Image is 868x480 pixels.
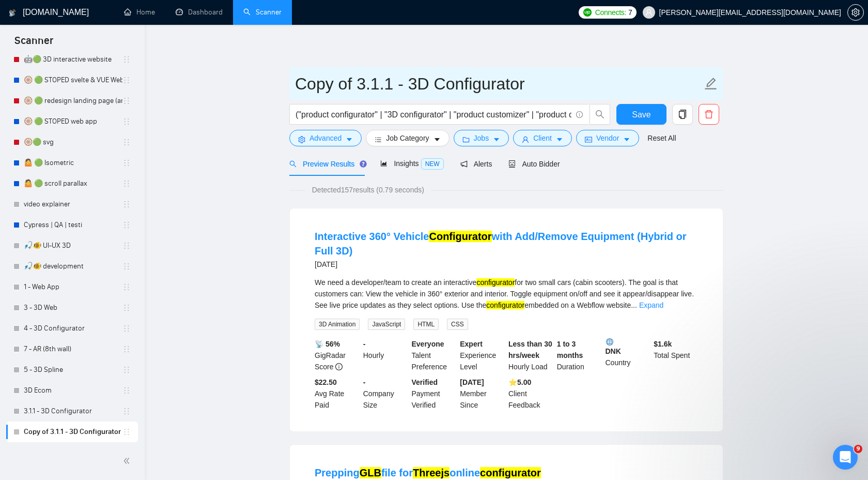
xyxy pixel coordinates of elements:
b: 📡 56% [315,340,340,348]
b: ⭐️ 5.00 [508,378,531,386]
span: caret-down [346,136,353,143]
span: holder [122,386,131,395]
button: idcardVendorcaret-down [576,130,639,146]
div: Duration [555,338,603,372]
span: holder [122,283,131,291]
a: Cypress | QA | testi [24,215,122,235]
li: 🛞 🟢 redesign landing page (animat*) | 3D [6,91,138,111]
mark: configurator [486,301,524,309]
span: holder [122,407,131,415]
div: Avg Rate Paid [313,377,361,411]
span: double-left [123,456,133,466]
div: [DATE] [315,258,698,271]
li: 🤖🟢 3D interactive website [6,49,138,70]
mark: Threejs [413,467,450,478]
a: 🤷 🟢 scroll parallax [24,173,122,194]
button: setting [847,4,864,21]
div: Payment Verified [410,377,458,411]
span: bars [375,136,382,143]
span: search [590,110,610,119]
b: - [363,378,366,386]
button: copy [672,104,693,125]
span: folder [462,136,470,143]
span: Save [632,108,650,121]
span: caret-down [623,136,630,143]
span: holder [122,55,131,64]
li: 🎣🐠 UI-UX 3D [6,235,138,256]
a: 🎣🐠 UI-UX 3D [24,235,122,256]
a: dashboardDashboard [176,8,223,17]
a: searchScanner [243,8,282,17]
li: 1 - Web App [6,277,138,297]
span: notification [460,160,468,168]
a: 1 - Web App [24,277,122,297]
button: settingAdvancedcaret-down [289,130,362,146]
div: We need a developer/team to create an interactive for two small cars (cabin scooters). The goal i... [315,277,698,311]
span: holder [122,262,131,271]
b: - [363,340,366,348]
li: 4 - 3D Configurator [6,318,138,339]
div: Total Spent [652,338,700,372]
a: Interactive 360° VehicleConfiguratorwith Add/Remove Equipment (Hybrid or Full 3D) [315,231,687,257]
a: 🛞🟢 svg [24,132,122,153]
a: 3D Ecom [24,380,122,401]
span: holder [122,304,131,312]
span: caret-down [433,136,441,143]
span: holder [122,242,131,250]
span: caret-down [556,136,563,143]
span: holder [122,200,131,208]
span: JavaScript [368,319,405,330]
span: NEW [421,158,444,170]
li: 7 - AR (8th wall) [6,339,138,359]
a: 🛞 🟢 redesign landing page (animat*) | 3D [24,91,122,111]
span: Alerts [460,160,492,168]
div: Client Feedback [506,377,555,411]
span: Client [533,132,552,144]
b: $ 1.6k [654,340,672,348]
a: Expand [639,301,663,309]
span: user [645,9,653,16]
span: info-circle [576,111,583,118]
span: holder [122,76,131,84]
b: $22.50 [315,378,337,386]
span: caret-down [493,136,500,143]
span: 7 [628,7,632,18]
a: 🤷 🟢 Isometric [24,153,122,173]
span: holder [122,159,131,167]
span: holder [122,324,131,333]
span: copy [673,110,692,119]
span: idcard [585,136,592,143]
b: Less than 30 hrs/week [508,340,552,359]
b: DNK [606,338,650,355]
a: 4 - 3D Configurator [24,318,122,339]
span: holder [122,345,131,353]
iframe: Intercom live chat [833,445,858,470]
span: robot [508,160,516,168]
li: 3 - 3D Web [6,297,138,318]
div: Talent Preference [410,338,458,372]
input: Search Freelance Jobs... [296,108,571,121]
a: 🛞 🟢 STOPED svelte & VUE Web apps PRICE++ [24,70,122,91]
span: delete [699,110,719,119]
li: 🛞 🟢 STOPED svelte & VUE Web apps PRICE++ [6,70,138,91]
b: [DATE] [460,378,484,386]
b: Everyone [412,340,444,348]
span: CSS [447,319,468,330]
button: folderJobscaret-down [454,130,509,146]
a: setting [847,8,864,17]
a: 5 - 3D Spline [24,359,122,380]
a: 🎣🐠 development [24,256,122,277]
span: holder [122,179,131,188]
span: holder [122,366,131,374]
img: logo [9,5,16,21]
mark: configurator [480,467,541,478]
button: userClientcaret-down [513,130,572,146]
li: Copy of 3.1.1 - 3D Configurator [6,422,138,442]
div: Hourly [361,338,410,372]
span: Advanced [309,132,342,144]
div: Country [603,338,652,372]
li: 🛞🟢 svg [6,132,138,153]
div: Hourly Load [506,338,555,372]
input: Scanner name... [295,71,702,97]
span: Scanner [6,33,61,55]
